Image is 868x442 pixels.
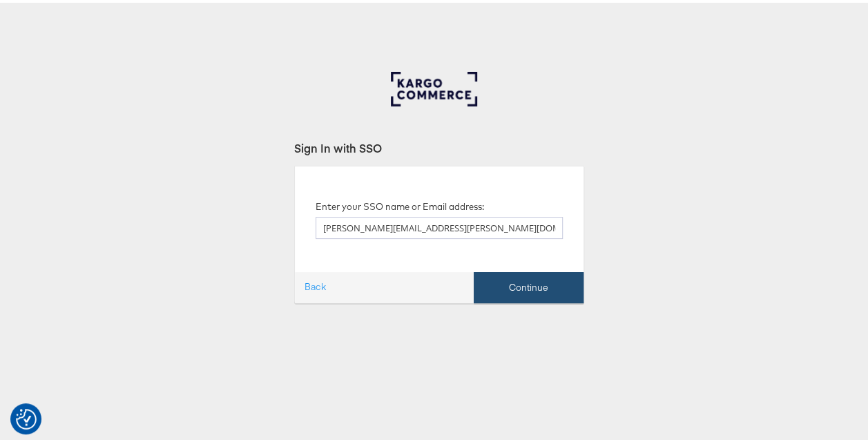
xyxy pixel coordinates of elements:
[316,214,563,236] input: SSO name or Email address
[316,198,484,211] label: Enter your SSO name or Email address:
[474,269,584,300] button: Continue
[295,272,336,297] a: Back
[16,406,37,427] button: Consent Preferences
[294,137,584,153] div: Sign In with SSO
[16,406,37,427] img: Revisit consent button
